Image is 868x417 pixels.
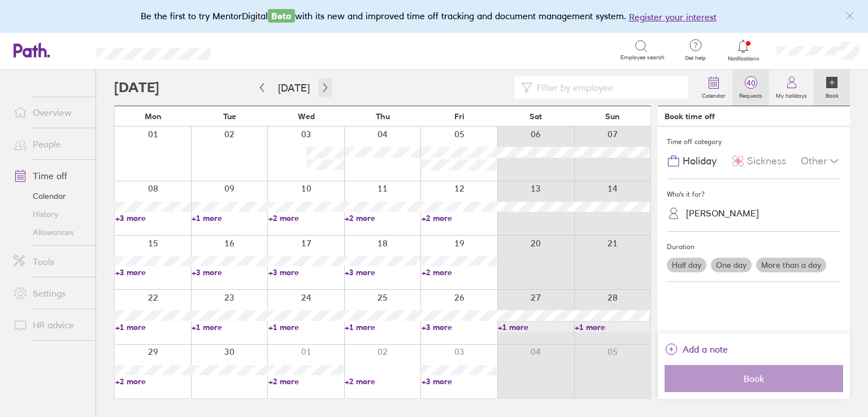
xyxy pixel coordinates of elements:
[5,101,96,124] a: Overview
[605,112,620,121] span: Sun
[725,38,762,62] a: Notifications
[667,186,841,203] div: Who's it for?
[345,376,420,386] a: +2 more
[269,79,319,97] button: [DATE]
[814,69,850,106] a: Book
[192,213,267,223] a: +1 more
[115,376,190,386] a: +2 more
[5,187,96,205] a: Calendar
[667,133,841,150] div: Time off category
[665,340,728,358] button: Add a note
[532,77,682,98] input: Filter by employee
[665,365,843,392] button: Book
[5,314,96,336] a: HR advice
[268,322,344,332] a: +1 more
[5,250,96,273] a: Tools
[345,213,420,223] a: +2 more
[711,258,752,272] label: One day
[5,282,96,305] a: Settings
[620,54,665,61] span: Employee search
[115,322,190,332] a: +1 more
[732,79,769,88] span: 40
[686,208,759,219] div: [PERSON_NAME]
[747,155,786,167] span: Sickness
[732,89,769,99] label: Requests
[769,89,814,99] label: My holidays
[241,45,270,55] div: Search
[683,155,717,167] span: Holiday
[422,267,497,277] a: +2 more
[422,213,497,223] a: +2 more
[667,238,841,255] div: Duration
[268,213,344,223] a: +2 more
[345,267,420,277] a: +3 more
[268,376,344,386] a: +2 more
[672,373,835,384] span: Book
[192,267,267,277] a: +3 more
[575,322,650,332] a: +1 more
[115,213,190,223] a: +3 more
[732,69,769,106] a: 40Requests
[223,112,236,121] span: Tue
[422,376,497,386] a: +3 more
[5,223,96,241] a: Allowances
[665,112,715,121] div: Book time off
[192,322,267,332] a: +1 more
[725,55,762,62] span: Notifications
[5,133,96,155] a: People
[268,9,295,23] span: Beta
[819,89,845,99] label: Book
[801,150,841,172] div: Other
[376,112,390,121] span: Thu
[454,112,465,121] span: Fri
[268,267,344,277] a: +3 more
[141,9,728,24] div: Be the first to try MentorDigital with its new and improved time off tracking and document manage...
[5,205,96,223] a: History
[115,267,190,277] a: +3 more
[677,55,714,62] span: Get help
[695,89,732,99] label: Calendar
[145,112,162,121] span: Mon
[5,164,96,187] a: Time off
[756,258,826,272] label: More than a day
[530,112,542,121] span: Sat
[769,69,814,106] a: My holidays
[683,340,728,358] span: Add a note
[629,10,717,24] button: Register your interest
[298,112,315,121] span: Wed
[422,322,497,332] a: +3 more
[695,69,732,106] a: Calendar
[498,322,573,332] a: +1 more
[345,322,420,332] a: +1 more
[667,258,706,272] label: Half day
